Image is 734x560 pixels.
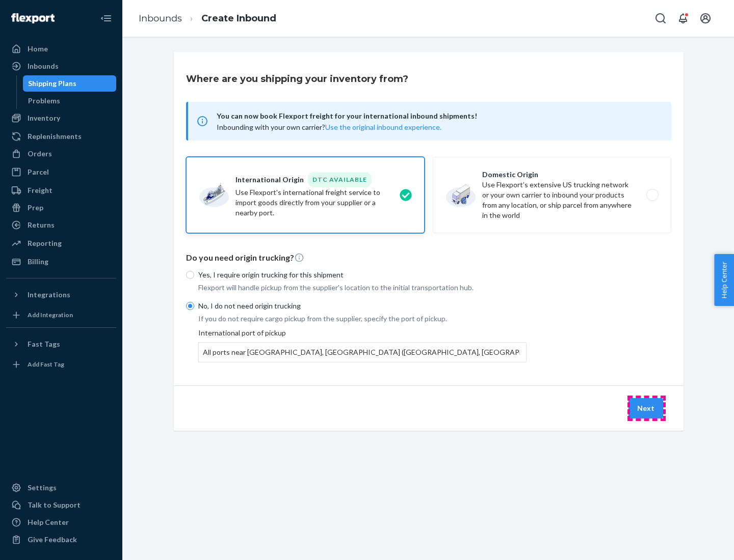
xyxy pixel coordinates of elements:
[6,128,116,145] a: Replenishments
[6,287,116,303] button: Integrations
[28,360,64,369] div: Add Fast Tag
[6,235,116,251] a: Reporting
[6,182,116,199] a: Freight
[28,311,73,319] div: Add Integration
[6,254,116,270] a: Billing
[28,167,49,177] div: Parcel
[6,164,116,180] a: Parcel
[23,75,117,92] a: Shipping Plans
[23,93,117,109] a: Problems
[6,531,116,548] button: Give Feedback
[6,514,116,530] a: Help Center
[28,290,70,300] div: Integrations
[186,302,194,310] input: No, I do not need origin trucking
[28,131,82,142] div: Replenishments
[28,339,60,349] div: Fast Tags
[28,44,48,54] div: Home
[28,220,55,230] div: Returns
[673,8,693,29] button: Open notifications
[186,252,671,264] p: Do you need origin trucking?
[217,123,441,131] span: Inbounding with your own carrier?
[186,271,194,279] input: Yes, I require origin trucking for this shipment
[6,480,116,496] a: Settings
[201,13,276,24] a: Create Inbound
[28,61,59,71] div: Inbounds
[650,8,671,29] button: Open Search Box
[96,8,116,29] button: Close Navigation
[28,96,60,106] div: Problems
[28,483,57,493] div: Settings
[198,301,527,311] p: No, I do not need origin trucking
[28,203,43,213] div: Prep
[6,58,116,74] a: Inbounds
[6,146,116,162] a: Orders
[325,122,441,132] button: Use the original inbound experience.
[6,217,116,233] a: Returns
[198,283,527,293] p: Flexport will handle pickup from the supplier's location to the initial transportation hub.
[139,13,182,24] a: Inbounds
[6,497,116,513] a: Talk to Support
[6,41,116,57] a: Home
[186,72,408,86] h3: Where are you shipping your inventory from?
[28,517,69,527] div: Help Center
[28,185,53,195] div: Freight
[6,200,116,216] a: Prep
[628,398,663,418] button: Next
[6,356,116,373] a: Add Fast Tag
[6,110,116,126] a: Inventory
[11,13,55,23] img: Flexport logo
[28,149,52,159] div: Orders
[28,238,62,248] div: Reporting
[28,500,81,510] div: Talk to Support
[130,4,284,34] ol: breadcrumbs
[198,314,527,324] p: If you do not require cargo pickup from the supplier, specify the port of pickup.
[28,535,77,545] div: Give Feedback
[6,307,116,323] a: Add Integration
[198,270,527,280] p: Yes, I require origin trucking for this shipment
[714,254,734,306] button: Help Center
[695,8,716,29] button: Open account menu
[6,336,116,352] button: Fast Tags
[198,328,527,362] div: International port of pickup
[28,113,60,123] div: Inventory
[28,257,48,267] div: Billing
[217,110,659,122] span: You can now book Flexport freight for your international inbound shipments!
[28,78,76,89] div: Shipping Plans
